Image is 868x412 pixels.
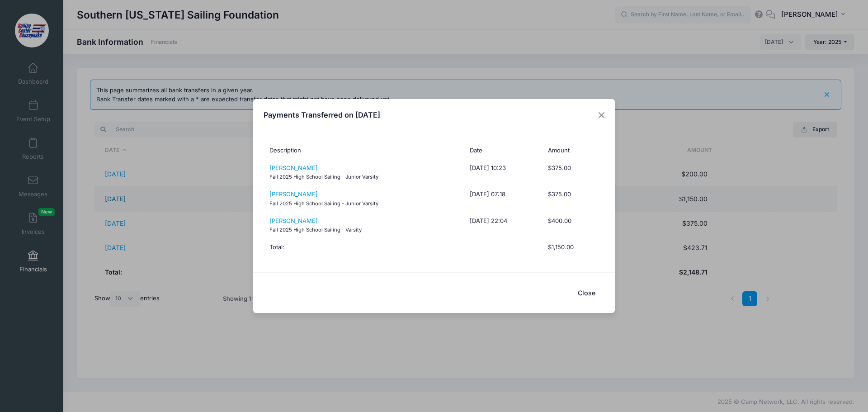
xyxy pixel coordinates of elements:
[543,238,604,256] th: $1,150.00
[568,283,604,303] button: Close
[269,227,362,233] small: Fall 2025 High School Sailing - Varsity
[269,217,318,224] a: [PERSON_NAME]
[465,142,543,159] th: Date
[465,185,543,212] td: [DATE] 07:18
[543,159,604,186] td: $375.00
[543,212,604,239] td: $400.00
[264,142,465,159] th: Description
[269,190,318,198] a: [PERSON_NAME]
[269,164,318,171] a: [PERSON_NAME]
[594,107,610,123] button: Close
[465,159,543,186] td: [DATE] 10:23
[264,238,465,256] th: Total:
[269,200,378,207] small: Fall 2025 High School Sailing - Junior Varsity
[543,185,604,212] td: $375.00
[543,142,604,159] th: Amount
[269,174,378,180] small: Fall 2025 High School Sailing - Junior Varsity
[264,109,380,120] h4: Payments Transferred on [DATE]
[465,212,543,239] td: [DATE] 22:04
